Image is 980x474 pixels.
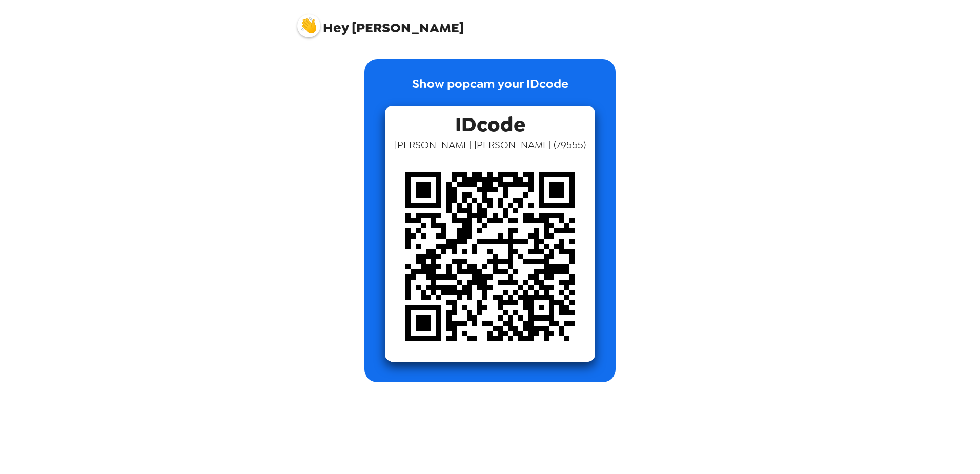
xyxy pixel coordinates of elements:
[395,138,586,151] span: [PERSON_NAME] [PERSON_NAME] ( 79555 )
[323,18,349,37] span: Hey
[412,74,568,106] p: Show popcam your IDcode
[297,9,464,35] span: [PERSON_NAME]
[385,151,595,362] img: qr code
[455,106,525,138] span: IDcode
[297,14,320,37] img: profile pic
